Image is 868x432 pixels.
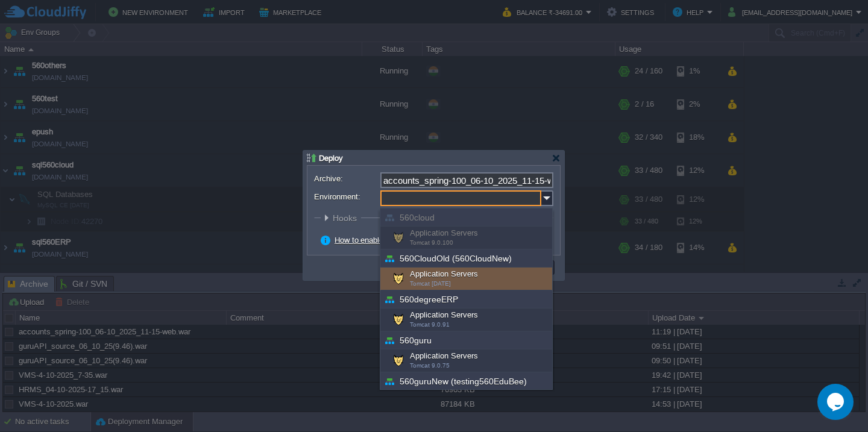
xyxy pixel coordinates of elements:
[333,213,360,223] span: Hooks
[410,321,450,328] span: Tomcat 9.0.91
[314,172,379,185] label: Archive:
[410,239,453,246] span: Tomcat 9.0.100
[380,208,552,227] div: 560cloud
[380,227,552,249] div: Application Servers
[380,349,552,372] div: Application Servers
[335,236,479,245] a: How to enable zero-downtime deployment
[380,268,552,290] div: Application Servers
[410,362,450,369] span: Tomcat 9.0.75
[380,331,552,349] div: 560guru
[410,280,451,287] span: Tomcat [DATE]
[817,384,856,420] iframe: chat widget
[319,154,343,163] span: Deploy
[380,249,552,268] div: 560CloudOld (560CloudNew)
[380,372,552,390] div: 560guruNew (testing560EduBee)
[380,290,552,308] div: 560degreeERP
[314,190,379,203] label: Environment:
[380,308,552,331] div: Application Servers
